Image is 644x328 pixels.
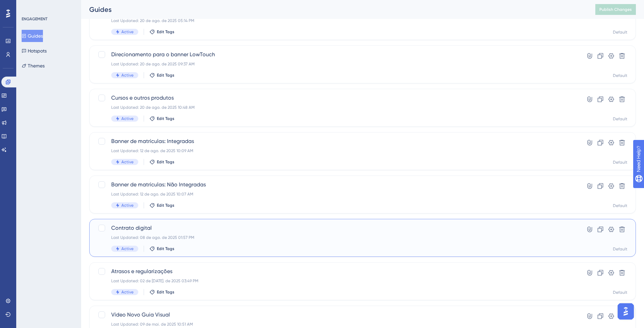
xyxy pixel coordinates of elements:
[613,290,627,295] div: Default
[157,116,174,121] span: Edit Tags
[16,2,42,10] span: Need Help?
[121,203,134,208] span: Active
[599,7,632,12] span: Publish Changes
[595,4,636,15] button: Publish Changes
[613,29,627,35] div: Default
[22,45,47,57] button: Hotspots
[22,60,45,72] button: Themes
[157,73,174,78] span: Edit Tags
[613,203,627,208] div: Default
[22,30,43,42] button: Guides
[111,235,560,240] div: Last Updated: 08 de ago. de 2025 01:57 PM
[111,105,560,110] div: Last Updated: 20 de ago. de 2025 10:48 AM
[157,246,174,251] span: Edit Tags
[111,61,560,67] div: Last Updated: 20 de ago. de 2025 09:37 AM
[149,29,174,35] button: Edit Tags
[616,301,636,322] iframe: UserGuiding AI Assistant Launcher
[121,246,134,251] span: Active
[613,246,627,252] div: Default
[157,159,174,165] span: Edit Tags
[111,191,560,197] div: Last Updated: 12 de ago. de 2025 10:07 AM
[111,18,560,23] div: Last Updated: 20 de ago. de 2025 05:14 PM
[121,159,134,165] span: Active
[121,116,134,121] span: Active
[149,116,174,121] button: Edit Tags
[111,322,560,327] div: Last Updated: 09 de mai. de 2025 10:51 AM
[149,289,174,295] button: Edit Tags
[111,311,560,319] span: Vídeo Novo Guia Visual
[149,246,174,251] button: Edit Tags
[149,203,174,208] button: Edit Tags
[111,94,560,102] span: Cursos e outros produtos
[121,289,134,295] span: Active
[149,159,174,165] button: Edit Tags
[613,73,627,78] div: Default
[111,224,560,232] span: Contrato digital
[89,5,578,14] div: Guides
[121,73,134,78] span: Active
[157,29,174,35] span: Edit Tags
[149,73,174,78] button: Edit Tags
[613,160,627,165] div: Default
[111,148,560,153] div: Last Updated: 12 de ago. de 2025 10:09 AM
[22,16,47,22] div: ENGAGEMENT
[121,29,134,35] span: Active
[111,267,560,275] span: Atrasos e regularizações
[111,181,560,189] span: Banner de matrículas: Não Integradas
[613,116,627,122] div: Default
[111,50,560,59] span: Direcionamento para o banner LowTouch
[111,278,560,284] div: Last Updated: 02 de [DATE]. de 2025 03:49 PM
[111,137,560,145] span: Banner de matrículas: Integradas
[157,289,174,295] span: Edit Tags
[157,203,174,208] span: Edit Tags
